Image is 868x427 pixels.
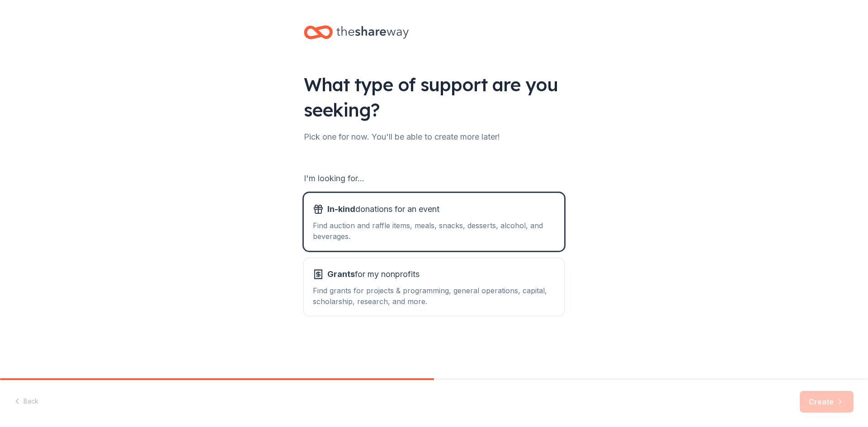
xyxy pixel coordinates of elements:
button: Grantsfor my nonprofitsFind grants for projects & programming, general operations, capital, schol... [304,258,564,316]
div: Find grants for projects & programming, general operations, capital, scholarship, research, and m... [313,285,555,307]
div: Pick one for now. You'll be able to create more later! [304,130,564,144]
span: Grants [327,269,355,279]
div: Find auction and raffle items, meals, snacks, desserts, alcohol, and beverages. [313,220,555,242]
span: for my nonprofits [327,267,420,282]
span: donations for an event [327,202,439,216]
button: In-kinddonations for an eventFind auction and raffle items, meals, snacks, desserts, alcohol, and... [304,193,564,251]
span: In-kind [327,204,355,214]
div: What type of support are you seeking? [304,72,564,122]
div: I'm looking for... [304,171,564,186]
